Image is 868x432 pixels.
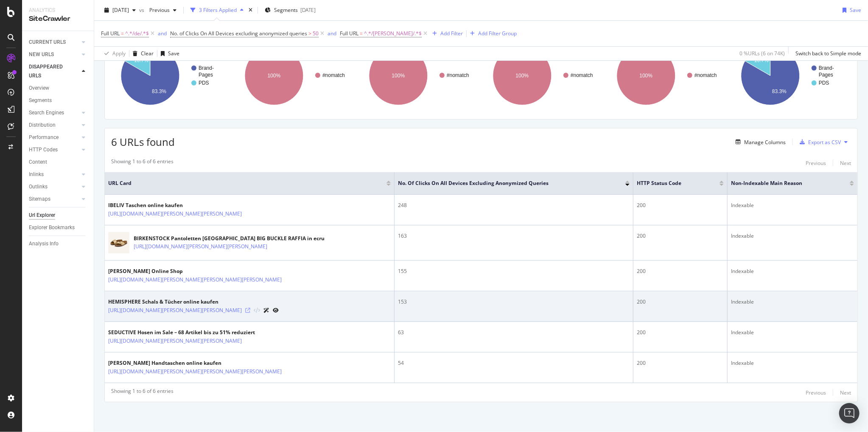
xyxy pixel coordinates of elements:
[607,39,726,113] svg: A chart.
[731,267,854,275] div: Indexable
[637,232,723,240] div: 200
[515,73,529,79] text: 100%
[29,63,79,80] a: DISAPPEARED URLS
[398,202,630,209] div: 248
[29,38,66,47] div: CURRENT URLS
[483,39,602,113] svg: A chart.
[806,387,826,398] button: Previous
[850,6,861,14] div: Save
[731,232,854,240] div: Indexable
[199,72,213,78] text: Pages
[108,276,282,284] a: [URL][DOMAIN_NAME][PERSON_NAME][PERSON_NAME][PERSON_NAME]
[29,182,48,191] div: Outlinks
[744,139,786,146] div: Manage Columns
[29,182,79,191] a: Outlinks
[637,298,723,306] div: 200
[245,308,250,313] a: Visit Online Page
[274,6,298,14] span: Segments
[732,137,786,147] button: Manage Columns
[398,359,630,367] div: 54
[29,84,88,93] a: Overview
[398,267,630,275] div: 155
[112,6,129,14] span: 2025 Aug. 11th
[731,39,850,113] svg: A chart.
[108,329,279,336] div: SEDUCTIVE Hosen im Sale – 68 Artikel bis zu 51% reduziert
[392,73,405,79] text: 100%
[637,359,723,367] div: 200
[29,50,54,59] div: NEW URLS
[398,329,630,336] div: 63
[108,298,279,306] div: HEMISPHERE Schals & Tücher online kaufen
[313,28,319,40] span: 50
[129,47,154,60] button: Clear
[134,235,325,242] div: BIRKENSTOCK Pantoletten [GEOGRAPHIC_DATA] BIG BUCKLE RAFFIA in ecru
[29,170,79,179] a: Inlinks
[29,7,87,14] div: Analytics
[108,228,129,257] img: main image
[108,337,242,345] a: [URL][DOMAIN_NAME][PERSON_NAME][PERSON_NAME]
[819,72,833,78] text: Pages
[29,108,79,117] a: Search Engines
[263,306,269,315] a: AI Url Details
[168,50,179,57] div: Save
[29,50,79,59] a: NEW URLS
[359,39,478,113] svg: A chart.
[796,135,841,149] button: Export as CSV
[840,159,851,167] div: Next
[157,47,179,60] button: Save
[235,39,354,113] svg: A chart.
[108,306,242,315] a: [URL][DOMAIN_NAME][PERSON_NAME][PERSON_NAME]
[134,242,267,251] a: [URL][DOMAIN_NAME][PERSON_NAME][PERSON_NAME]
[108,210,242,218] a: [URL][DOMAIN_NAME][PERSON_NAME][PERSON_NAME]
[308,30,311,37] span: >
[29,133,59,142] div: Performance
[840,389,851,396] div: Next
[640,73,653,79] text: 100%
[429,28,463,39] button: Add Filter
[29,84,49,93] div: Overview
[637,179,706,187] span: HTTP Status Code
[772,88,787,94] text: 83.3%
[571,72,593,78] text: #nomatch
[398,232,630,240] div: 163
[199,80,209,86] text: PDS
[29,195,50,204] div: Sitemaps
[158,29,167,37] button: and
[447,72,469,78] text: #nomatch
[108,359,319,367] div: [PERSON_NAME] Handtaschen online kaufen
[808,139,841,146] div: Export as CSV
[152,88,166,94] text: 83.3%
[806,159,826,167] div: Previous
[795,50,861,57] div: Switch back to Simple mode
[125,28,149,40] span: ^.*/de/.*$
[29,195,79,204] a: Sitemaps
[111,158,174,168] div: Showing 1 to 6 of 6 entries
[637,329,723,336] div: 200
[170,30,307,37] span: No. of Clicks On All Devices excluding anonymized queries
[839,403,860,423] div: Open Intercom Messenger
[111,135,175,149] span: 6 URLs found
[364,28,422,40] span: ^.*/[PERSON_NAME]/.*$
[806,389,826,396] div: Previous
[322,72,345,78] text: #nomatch
[29,38,79,47] a: CURRENT URLS
[29,14,87,24] div: SiteCrawler
[247,6,254,14] div: times
[29,239,59,248] div: Analysis Info
[731,202,854,209] div: Indexable
[806,158,826,168] button: Previous
[121,30,124,37] span: =
[328,29,336,37] button: and
[840,387,851,398] button: Next
[792,47,861,60] button: Switch back to Simple mode
[637,267,723,275] div: 200
[840,158,851,168] button: Next
[731,179,837,187] span: Non-Indexable Main Reason
[29,158,88,167] a: Content
[108,367,282,376] a: [URL][DOMAIN_NAME][PERSON_NAME][PERSON_NAME][PERSON_NAME]
[739,50,785,57] div: 0 % URLs ( 6 on 74K )
[29,223,88,232] a: Explorer Bookmarks
[29,223,75,232] div: Explorer Bookmarks
[199,65,214,71] text: Brand-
